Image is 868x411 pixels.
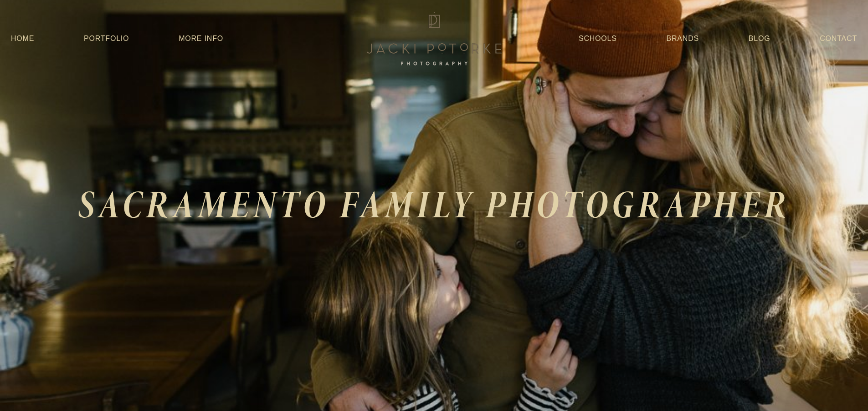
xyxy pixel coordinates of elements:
[84,35,129,42] a: Portfolio
[11,30,34,47] a: Home
[667,30,699,47] a: Brands
[820,30,857,47] a: Contact
[361,10,507,68] img: Jacki Potorke Sacramento Family Photographer
[579,30,617,47] a: Schools
[78,178,790,231] em: SACRAMENTO FAMILY PHOTOGRAPHER
[749,30,770,47] a: Blog
[179,30,223,47] a: More Info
